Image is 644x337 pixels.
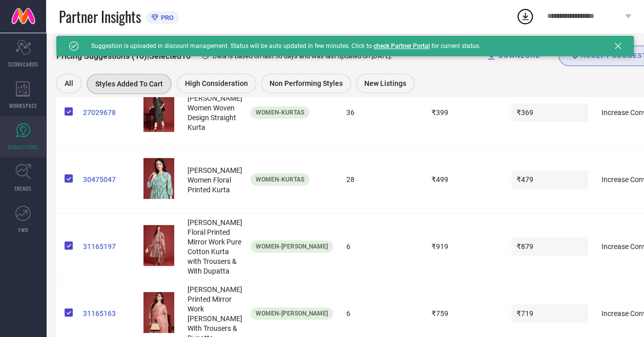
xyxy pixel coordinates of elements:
span: Partner Insights [59,6,141,27]
span: Pricing Suggestions (16) [56,51,147,61]
a: 31165163 [83,309,135,318]
span: 28 [341,170,418,189]
span: Women-Kurtas [256,176,304,183]
span: TRENDS [14,185,32,192]
span: High Consideration [185,79,248,87]
img: 1044c0f7-4c3a-47a4-a7d7-c47e5515698e1729762311547-Anouk-Women-Kurta-Sets-5351729762311085-11.jpg [143,225,174,266]
span: Women-[PERSON_NAME] [256,310,328,317]
span: ₹759 [426,304,503,323]
span: ₹369 [511,103,588,122]
span: Women-[PERSON_NAME] [256,243,328,250]
span: Styles Added To Cart [95,80,163,88]
span: WORKSPACE [9,102,37,109]
span: PRO [158,14,174,21]
span: ₹719 [511,304,588,323]
span: 36 [341,103,418,122]
span: ₹479 [511,170,588,189]
span: ₹399 [426,103,503,122]
span: [PERSON_NAME] Women Floral Printed Kurta [188,166,242,194]
span: ₹499 [426,170,503,189]
span: 6 [341,304,418,323]
span: All [65,79,73,87]
img: 3f4b3862-3e93-479d-8070-d63eb3277c871729673966150-Anouk-Women-Kurta-Sets-5301729673965381-1.jpg [143,292,174,333]
span: Suggestion is uploaded in discount management. Status will be auto updated in few minutes. Click ... [91,42,481,50]
span: Women-Kurtas [256,109,304,116]
img: 7ebb047e-0a8b-437d-8df9-70712a26ceb81706854097486-Anouk-Women-Kurtas-8831706854097102-6.jpg [143,91,174,132]
span: ₹919 [426,237,503,256]
span: [PERSON_NAME] Floral Printed Mirror Work Pure Cotton Kurta with Trousers & With Dupatta [188,218,242,275]
span: FWD [18,226,28,234]
span: SCORECARDS [8,60,38,68]
span: SUGGESTIONS [8,143,39,151]
span: New Listings [364,79,406,87]
a: 31165197 [83,242,135,251]
a: check Partner Portal [373,42,430,50]
span: Non Performing Styles [269,79,343,87]
a: 27029678 [83,108,135,117]
a: 30475047 [83,175,135,184]
img: 7a47e7da-8cb6-4781-badf-48b8b845bf1e1729239926464-Anouk-Women-Kurtas-981729239925996-1.jpg [143,158,174,199]
div: Open download list [516,7,534,26]
span: 6 [341,237,418,256]
span: ₹879 [511,237,588,256]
